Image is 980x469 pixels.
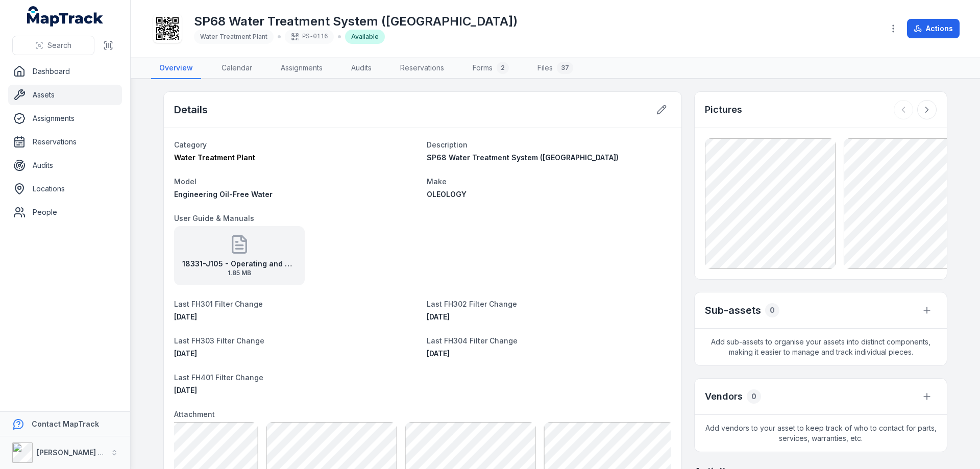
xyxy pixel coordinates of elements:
[8,202,122,223] a: People
[174,410,215,418] span: Attachment
[47,40,71,51] span: Search
[12,36,94,55] button: Search
[557,62,573,74] div: 37
[194,13,518,30] h1: SP68 Water Treatment System ([GEOGRAPHIC_DATA])
[464,58,517,79] a: Forms2
[427,190,467,199] span: OLEOLOGY
[174,140,207,149] span: Category
[273,58,331,79] a: Assignments
[174,312,197,321] time: 7/30/2025, 12:00:00 AM
[427,300,517,308] span: Last FH302 Filter Change
[427,336,518,345] span: Last FH304 Filter Change
[695,415,947,452] span: Add vendors to your asset to keep track of who to contact for parts, services, warranties, etc.
[200,33,267,40] span: Water Treatment Plant
[285,30,334,44] div: PS-0116
[174,103,208,117] h2: Details
[174,386,197,394] time: 8/29/2025, 12:00:00 AM
[174,177,197,186] span: Model
[213,58,260,79] a: Calendar
[392,58,452,79] a: Reservations
[174,214,254,223] span: User Guide & Manuals
[705,389,743,404] h3: Vendors
[8,61,122,82] a: Dashboard
[695,329,947,365] span: Add sub-assets to organise your assets into distinct components, making it easier to manage and t...
[765,303,779,317] div: 0
[32,419,99,428] strong: Contact MapTrack
[427,140,468,149] span: Description
[427,177,447,186] span: Make
[8,85,122,105] a: Assets
[174,153,255,162] span: Water Treatment Plant
[427,349,450,358] time: 7/30/2025, 12:00:00 AM
[8,179,122,199] a: Locations
[182,269,297,277] span: 1.85 MB
[174,349,197,358] span: [DATE]
[8,132,122,152] a: Reservations
[27,6,104,27] a: MapTrack
[427,153,619,162] span: SP68 Water Treatment System ([GEOGRAPHIC_DATA])
[174,336,264,345] span: Last FH303 Filter Change
[427,349,450,358] span: [DATE]
[182,259,297,269] strong: 18331-J105 - Operating and Maintenance Manual rev0
[497,62,509,74] div: 2
[174,190,273,199] span: Engineering Oil-Free Water
[8,155,122,176] a: Audits
[174,300,263,308] span: Last FH301 Filter Change
[705,303,761,317] h2: Sub-assets
[151,58,201,79] a: Overview
[427,312,450,321] time: 7/30/2025, 12:00:00 AM
[529,58,581,79] a: Files37
[343,58,380,79] a: Audits
[345,30,385,44] div: Available
[705,103,742,117] h3: Pictures
[8,108,122,129] a: Assignments
[174,386,197,394] span: [DATE]
[907,19,960,38] button: Actions
[427,312,450,321] span: [DATE]
[174,373,263,382] span: Last FH401 Filter Change
[174,312,197,321] span: [DATE]
[747,389,761,404] div: 0
[174,349,197,358] time: 7/4/2025, 12:00:00 AM
[37,448,119,457] strong: [PERSON_NAME] & Son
